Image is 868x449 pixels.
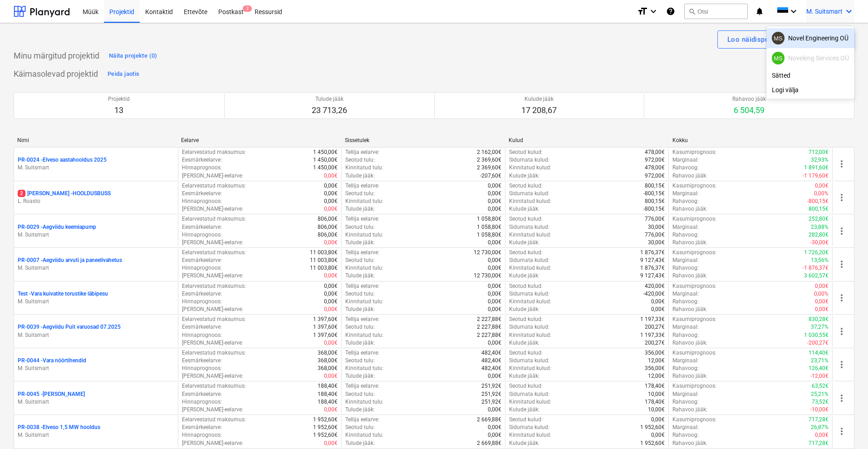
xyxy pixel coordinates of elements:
span: MS [774,35,783,42]
div: Sätted [766,68,854,83]
div: Noveleng Services OÜ [772,52,849,64]
div: Logi välja [766,83,854,97]
div: Novel Engineering OÜ [772,32,849,44]
div: Mikk Suitsmart [772,32,785,44]
div: Mikk Suitsmart [772,52,785,64]
span: MS [774,55,783,62]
